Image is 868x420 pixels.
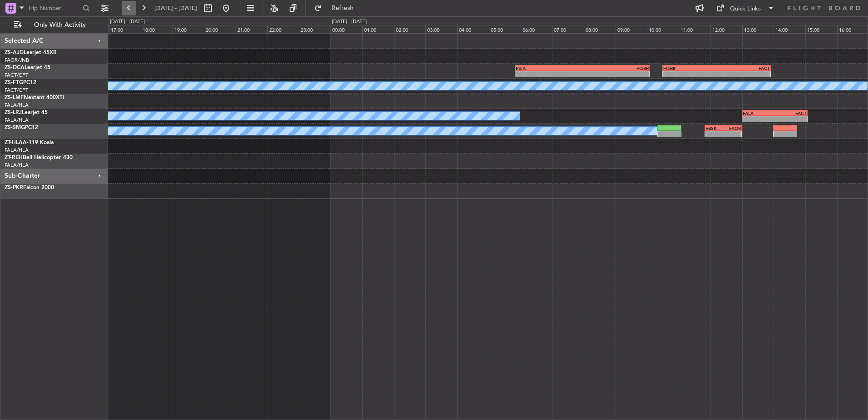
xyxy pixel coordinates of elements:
div: 06:00 [521,25,552,33]
div: 21:00 [236,25,267,33]
div: 03:00 [425,25,457,33]
div: 19:00 [173,25,204,33]
a: FACT/CPT [5,72,28,79]
div: 14:00 [774,25,805,33]
div: 08:00 [584,25,616,33]
div: FQBR [582,65,648,71]
a: FALA/HLA [5,117,29,124]
div: FAOR [723,125,741,131]
a: ZT-HLAA-119 Koala [5,140,54,145]
a: FACT/CPT [5,87,28,94]
span: ZS-DCA [5,65,25,70]
div: 07:00 [552,25,584,33]
span: ZT-HLA [5,140,23,145]
a: ZS-AJDLearjet 45XR [5,50,57,55]
div: 10:00 [647,25,679,33]
a: ZT-REHBell Helicopter 430 [5,155,73,160]
div: 20:00 [204,25,236,33]
a: ZS-FTGPC12 [5,80,36,85]
a: FAOR/JNB [5,57,29,64]
div: 11:00 [679,25,710,33]
button: Only With Activity [10,18,99,32]
div: - [723,131,741,137]
a: FALA/HLA [5,102,29,109]
span: ZT-REH [5,155,23,160]
div: 01:00 [362,25,394,33]
div: 12:00 [710,25,742,33]
span: Refresh [324,5,362,11]
div: 02:00 [394,25,426,33]
span: ZS-SMG [5,125,25,130]
span: ZS-FTG [5,80,23,85]
div: 23:00 [299,25,330,33]
a: ZS-LMFNextant 400XTi [5,95,64,100]
a: FALA/HLA [5,147,29,154]
input: Trip Number [28,1,80,15]
div: [DATE] - [DATE] [110,18,145,26]
div: - [582,71,648,77]
a: FALA/HLA [5,162,29,169]
div: FSIA [516,65,582,71]
span: [DATE] - [DATE] [154,4,197,12]
div: 04:00 [457,25,489,33]
div: FACT [775,110,807,116]
div: 09:00 [616,25,647,33]
a: ZS-LRJLearjet 45 [5,110,48,115]
a: ZS-DCALearjet 45 [5,65,50,70]
div: - [516,71,582,77]
button: Quick Links [712,1,779,15]
span: ZS-LRJ [5,110,22,115]
div: - [705,131,723,137]
div: - [775,116,807,122]
div: - [743,116,775,122]
div: - [717,71,770,77]
a: ZS-PKRFalcon 2000 [5,185,54,190]
button: Refresh [310,1,365,15]
span: Only With Activity [24,22,96,28]
div: [DATE] - [DATE] [332,18,367,26]
a: ZS-SMGPC12 [5,125,38,130]
div: - [663,71,716,77]
div: Quick Links [730,5,761,14]
div: FBSK [705,125,723,131]
div: FACT [717,65,770,71]
div: 05:00 [489,25,521,33]
span: ZS-AJD [5,50,24,55]
div: 13:00 [742,25,774,33]
div: FALA [743,110,775,116]
span: ZS-PKR [5,185,23,190]
div: 00:00 [330,25,362,33]
div: 17:00 [109,25,141,33]
div: 22:00 [267,25,299,33]
span: ZS-LMF [5,95,24,100]
div: 15:00 [805,25,837,33]
div: FQBR [663,65,716,71]
div: 18:00 [141,25,173,33]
